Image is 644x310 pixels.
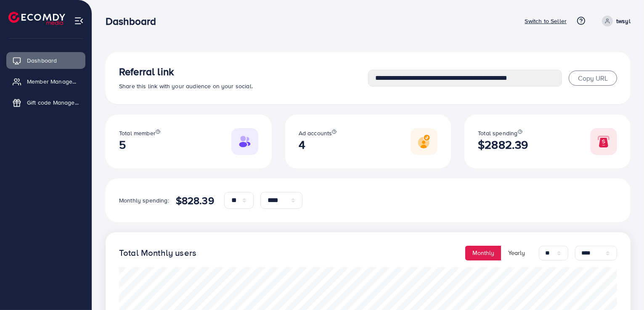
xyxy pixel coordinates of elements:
[299,138,337,152] h2: 4
[6,52,85,69] a: Dashboard
[478,138,528,152] h2: $2882.39
[176,194,214,207] h4: $828.39
[74,16,84,26] img: menu
[501,246,532,260] button: Yearly
[119,138,160,152] h2: 5
[27,98,79,107] span: Gift code Management
[6,73,85,90] a: Member Management
[578,74,608,83] span: Copy URL
[569,71,617,86] button: Copy URL
[8,12,65,25] img: logo
[299,129,332,137] span: Ad accounts
[119,248,196,258] h4: Total Monthly users
[525,16,567,26] p: Switch to Seller
[411,128,437,155] img: Responsive image
[106,15,163,27] h3: Dashboard
[616,16,631,26] p: twsyl
[119,129,156,137] span: Total member
[27,77,79,86] span: Member Management
[599,16,631,26] a: twsyl
[27,56,57,65] span: Dashboard
[231,128,258,155] img: Responsive image
[608,272,638,304] iframe: Chat
[478,129,517,137] span: Total spending
[590,128,617,155] img: Responsive image
[6,94,85,111] a: Gift code Management
[119,66,368,78] h3: Referral link
[465,246,501,260] button: Monthly
[119,195,169,205] p: Monthly spending:
[119,82,253,90] span: Share this link with your audience on your social.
